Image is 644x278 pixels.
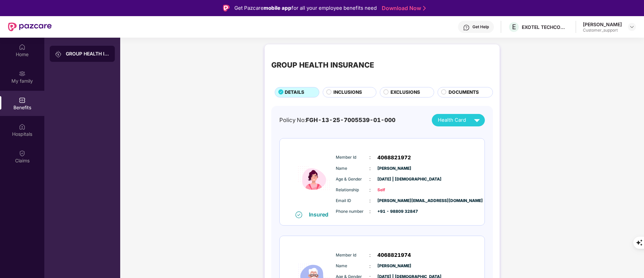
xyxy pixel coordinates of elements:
span: Name [336,263,369,269]
img: svg+xml;base64,PHN2ZyBpZD0iQ2xhaW0iIHhtbG5zPSJodHRwOi8vd3d3LnczLm9yZy8yMDAwL3N2ZyIgd2lkdGg9IjIwIi... [19,150,26,157]
img: New Pazcare Logo [8,23,52,31]
span: [DATE] | [DEMOGRAPHIC_DATA] [377,176,411,183]
span: [PERSON_NAME] [377,165,411,172]
img: svg+xml;base64,PHN2ZyB3aWR0aD0iMjAiIGhlaWdodD0iMjAiIHZpZXdCb3g9IjAgMCAyMCAyMCIgZmlsbD0ibm9uZSIgeG... [55,51,62,57]
img: svg+xml;base64,PHN2ZyB3aWR0aD0iMjAiIGhlaWdodD0iMjAiIHZpZXdCb3g9IjAgMCAyMCAyMCIgZmlsbD0ibm9uZSIgeG... [19,70,26,77]
div: [PERSON_NAME] [583,21,622,28]
a: Download Now [382,5,424,12]
img: icon [294,146,334,211]
img: Logo [223,5,230,11]
span: : [369,263,371,270]
div: Policy No: [279,116,396,124]
span: FGH-13-25-7005539-01-000 [306,117,396,123]
span: Email ID [336,198,369,204]
span: Self [377,187,411,193]
span: Relationship [336,187,369,193]
span: E [512,23,516,31]
span: Age & Gender [336,176,369,183]
span: Member Id [336,154,369,161]
div: GROUP HEALTH INSURANCE [66,50,109,57]
div: Get Help [472,24,489,30]
img: svg+xml;base64,PHN2ZyB4bWxucz0iaHR0cDovL3d3dy53My5vcmcvMjAwMC9zdmciIHZpZXdCb3g9IjAgMCAyNCAyNCIgd2... [471,114,483,126]
div: Get Pazcare for all your employee benefits need [234,4,377,12]
span: INCLUSIONS [333,89,362,96]
span: DOCUMENTS [449,89,479,96]
div: EXOTEL TECHCOM PRIVATE LIMITED [522,24,569,30]
img: svg+xml;base64,PHN2ZyBpZD0iQmVuZWZpdHMiIHhtbG5zPSJodHRwOi8vd3d3LnczLm9yZy8yMDAwL3N2ZyIgd2lkdGg9Ij... [19,97,26,104]
span: Name [336,165,369,172]
div: Customer_support [583,28,622,33]
strong: mobile app [264,5,291,11]
span: : [369,186,371,194]
img: svg+xml;base64,PHN2ZyBpZD0iSG9tZSIgeG1sbnM9Imh0dHA6Ly93d3cudzMub3JnLzIwMDAvc3ZnIiB3aWR0aD0iMjAiIG... [19,44,26,50]
span: +91 - 98809 32847 [377,208,411,215]
span: Phone number [336,208,369,215]
span: DETAILS [285,89,304,96]
button: Health Card [432,114,485,126]
img: svg+xml;base64,PHN2ZyB4bWxucz0iaHR0cDovL3d3dy53My5vcmcvMjAwMC9zdmciIHdpZHRoPSIxNiIgaGVpZ2h0PSIxNi... [295,211,302,218]
span: EXCLUSIONS [390,89,420,96]
span: : [369,251,371,259]
span: Health Card [438,116,466,124]
div: GROUP HEALTH INSURANCE [271,59,374,71]
span: 4068821974 [377,251,411,259]
img: Stroke [423,5,426,12]
img: svg+xml;base64,PHN2ZyBpZD0iRHJvcGRvd24tMzJ4MzIiIHhtbG5zPSJodHRwOi8vd3d3LnczLm9yZy8yMDAwL3N2ZyIgd2... [629,24,635,30]
img: svg+xml;base64,PHN2ZyBpZD0iSGVscC0zMngzMiIgeG1sbnM9Imh0dHA6Ly93d3cudzMub3JnLzIwMDAvc3ZnIiB3aWR0aD... [463,24,470,31]
span: : [369,165,371,172]
span: 4068821972 [377,154,411,162]
span: Member Id [336,252,369,259]
span: : [369,154,371,161]
div: Insured [309,211,332,218]
span: [PERSON_NAME] [377,263,411,269]
img: svg+xml;base64,PHN2ZyBpZD0iSG9zcGl0YWxzIiB4bWxucz0iaHR0cDovL3d3dy53My5vcmcvMjAwMC9zdmciIHdpZHRoPS... [19,123,26,130]
span: : [369,197,371,204]
span: : [369,175,371,183]
span: : [369,208,371,215]
span: [PERSON_NAME][EMAIL_ADDRESS][DOMAIN_NAME] [377,198,411,204]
